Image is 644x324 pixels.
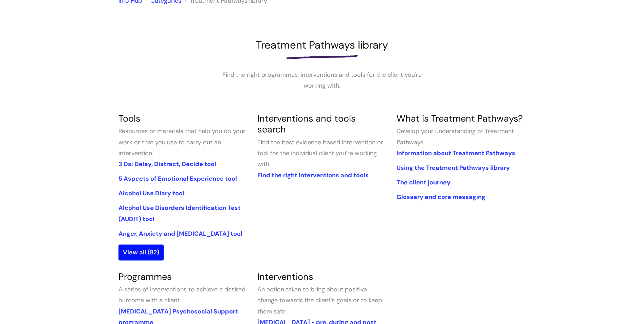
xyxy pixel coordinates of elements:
a: Alcohol Use Disorders Identification Test (AUDIT) tool [118,204,241,223]
a: 3 Ds: Delay, Distract, Decide tool [118,160,216,168]
a: Glossary and core messaging [397,193,485,201]
a: Interventions and tools search [257,112,356,135]
span: An action taken to bring about positive change towards the client’s goals or to keep them safe. [257,285,382,316]
p: Find the right programmes, interventions and tools for the client you're working with. [220,69,424,91]
a: Find the right interventions and tools [257,171,369,179]
a: Tools [118,112,141,124]
span: A series of interventions to achieve a desired outcome with a client. [118,285,245,304]
a: Using the Treatment Pathways library [397,164,510,172]
a: 5 Aspects of Emotional Experience tool [118,175,237,183]
a: Interventions [257,271,313,283]
a: Information about Treatment Pathways [397,149,515,157]
span: Find the best evidence based intervention or tool for the individual client you’re working with. [257,138,383,168]
a: Programmes [118,271,172,283]
a: The client journey [397,178,450,186]
span: Resources or materials that help you do your work or that you use to carry out an intervention. [118,127,245,157]
a: Alcohol Use Diary tool [118,189,184,197]
h1: Treatment Pathways library [118,39,526,51]
a: View all (82) [118,245,164,260]
a: Anger, Anxiety and [MEDICAL_DATA] tool [118,230,242,238]
a: What is Treatment Pathways? [397,112,523,124]
span: Develop your understanding of Treatment Pathways [397,127,514,146]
